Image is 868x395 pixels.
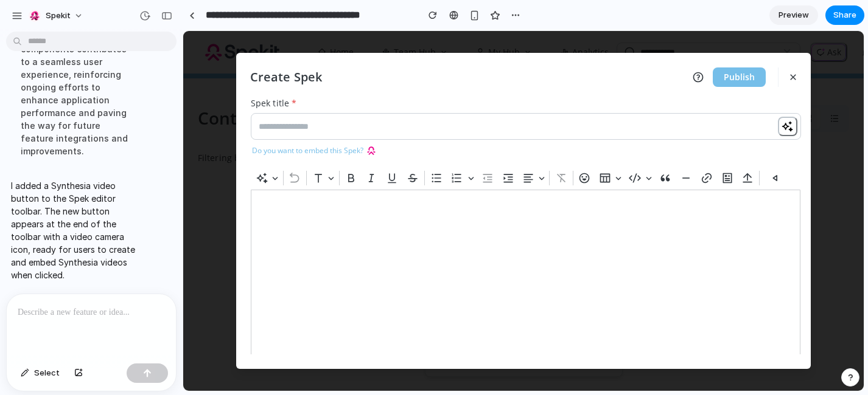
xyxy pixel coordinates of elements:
[24,6,89,26] button: Spekit
[183,114,194,125] img: Embedded Spek Icon
[11,179,141,281] p: I added a Synthesia video button to the Spek editor toolbar. The new button appears at the end of...
[779,9,809,21] span: Preview
[833,9,856,21] span: Share
[68,112,195,127] button: Do you want to embed this Spek?
[34,367,60,379] span: Select
[15,363,66,383] button: Select
[530,36,583,56] button: Publish
[825,5,864,25] button: Share
[69,116,180,123] p: Do you want to embed this Spek?
[67,39,139,53] h3: Create Spek
[68,66,113,78] label: Spek title
[769,5,818,25] a: Preview
[46,10,71,22] span: Spekit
